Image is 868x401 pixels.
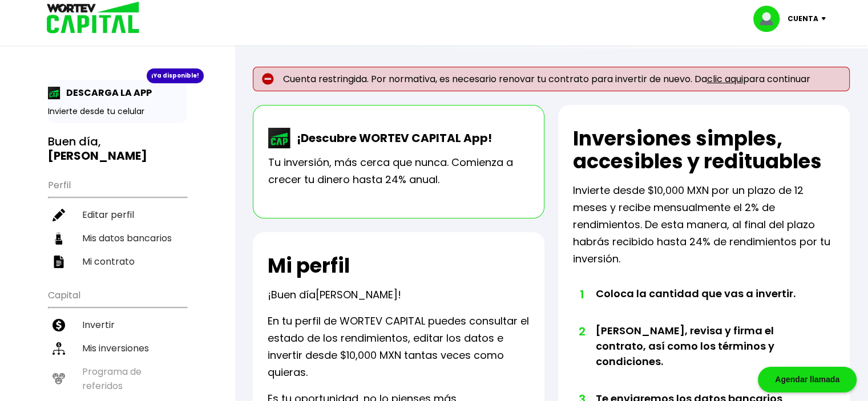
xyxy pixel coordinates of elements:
a: clic aqui [707,72,743,86]
img: error-circle.027baa21.svg [262,73,274,85]
img: contrato-icon.f2db500c.svg [53,256,65,268]
b: [PERSON_NAME] [48,148,147,164]
p: En tu perfil de WORTEV CAPITAL puedes consultar el estado de los rendimientos, editar los datos e... [268,313,530,381]
h3: Buen día, [48,135,187,163]
img: inversiones-icon.6695dc30.svg [53,342,65,355]
div: Agendar llamada [758,367,857,392]
ul: Perfil [48,172,187,273]
li: [PERSON_NAME], revisa y firma el contrato, así como los términos y condiciones. [596,323,809,391]
span: [PERSON_NAME] [316,287,398,302]
p: ¡Buen día ! [268,286,401,303]
img: datos-icon.10cf9172.svg [53,232,65,245]
p: DESCARGA LA APP [60,86,152,100]
a: Mis datos bancarios [48,226,187,250]
a: Mis inversiones [48,337,187,360]
div: ¡Ya disponible! [147,68,204,83]
img: wortev-capital-app-icon [268,128,291,148]
p: Invierte desde $10,000 MXN por un plazo de 12 meses y recibe mensualmente el 2% de rendimientos. ... [573,182,835,268]
li: Coloca la cantidad que vas a invertir. [596,286,809,323]
img: editar-icon.952d3147.svg [53,209,65,221]
img: invertir-icon.b3b967d7.svg [53,319,65,331]
p: ¡Descubre WORTEV CAPITAL App! [291,129,492,147]
p: Tu inversión, más cerca que nunca. Comienza a crecer tu dinero hasta 24% anual. [268,154,529,188]
span: Cuenta restringida. Por normativa, es necesario renovar tu contrato para invertir de nuevo. Da pa... [283,74,810,84]
p: Cuenta [788,10,818,27]
a: Editar perfil [48,203,187,226]
span: 1 [579,286,584,303]
a: Mi contrato [48,250,187,273]
a: Invertir [48,313,187,337]
h2: Mi perfil [268,254,350,277]
h2: Inversiones simples, accesibles y redituables [573,127,835,173]
img: icon-down [818,17,834,21]
span: 2 [579,323,584,340]
img: profile-image [753,6,788,32]
p: Invierte desde tu celular [48,106,187,118]
img: app-icon [48,87,60,99]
